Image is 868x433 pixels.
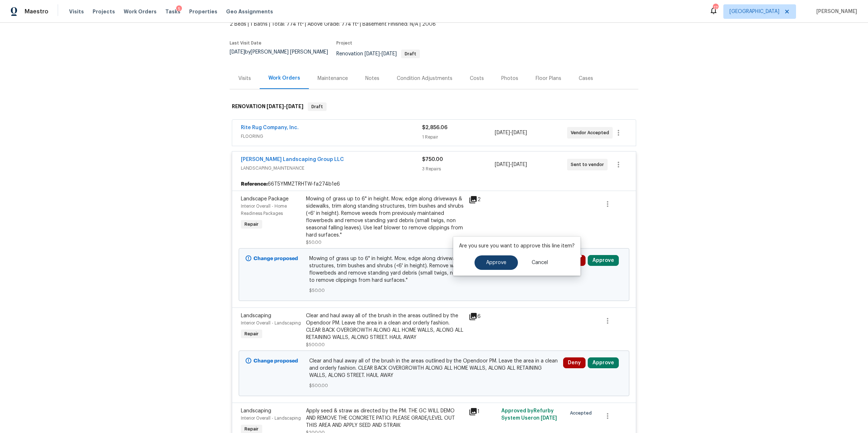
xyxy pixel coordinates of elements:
[579,75,593,82] div: Cases
[469,407,497,416] div: 1
[165,9,180,14] span: Tasks
[512,130,527,135] span: [DATE]
[241,133,422,140] span: FLOORING
[318,75,348,82] div: Maintenance
[588,357,619,368] button: Approve
[309,287,559,294] span: $50.00
[93,8,115,15] span: Projects
[541,416,557,421] span: [DATE]
[306,343,325,347] span: $500.00
[176,5,182,13] div: 5
[242,330,261,338] span: Repair
[241,196,289,201] span: Landscape Package
[254,256,298,261] b: Change proposed
[470,75,484,82] div: Costs
[241,125,299,130] a: Rite Rug Company, Inc.
[230,21,492,28] span: 2 Beds | 1 Baths | Total: 774 ft² | Above Grade: 774 ft² | Basement Finished: N/A | 2008
[813,8,857,15] span: [PERSON_NAME]
[241,416,301,420] span: Interior Overall - Landscaping
[532,260,548,266] span: Cancel
[268,75,300,82] div: Work Orders
[232,102,303,111] h6: RENOVATION
[124,8,157,15] span: Work Orders
[226,8,273,15] span: Geo Assignments
[306,407,464,429] div: Apply seed & straw as directed by the PM. THE GC WILL DEMO AND REMOVE THE CONCRETE PATIO. PLEASE ...
[309,103,326,110] span: Draft
[365,51,397,56] span: -
[563,357,586,368] button: Deny
[267,104,303,109] span: -
[242,221,261,228] span: Repair
[713,4,718,12] div: 17
[336,41,352,45] span: Project
[241,313,271,318] span: Landscaping
[189,8,217,15] span: Properties
[267,104,284,109] span: [DATE]
[230,95,638,118] div: RENOVATION [DATE]-[DATE]Draft
[422,165,494,173] div: 3 Repairs
[475,255,518,270] button: Approve
[238,75,251,82] div: Visits
[232,178,636,191] div: 66T5YMMZTRHTW-fa274b1e6
[422,133,494,141] div: 1 Repair
[495,130,510,135] span: [DATE]
[241,181,268,188] b: Reference:
[501,75,518,82] div: Photos
[536,75,561,82] div: Floor Plans
[588,255,619,266] button: Approve
[25,8,48,15] span: Maestro
[459,242,575,250] p: Are you sure you want to approve this line item?
[571,161,607,168] span: Sent to vendor
[365,75,379,82] div: Notes
[241,204,287,216] span: Interior Overall - Home Readiness Packages
[230,50,245,55] span: [DATE]
[422,125,447,130] span: $2,856.06
[242,425,261,433] span: Repair
[241,157,344,162] a: [PERSON_NAME] Landscaping Group LLC
[469,312,497,321] div: 6
[241,165,422,172] span: LANDSCAPING_MAINTENANCE
[241,408,271,413] span: Landscaping
[512,162,527,167] span: [DATE]
[397,75,452,82] div: Condition Adjustments
[230,50,336,63] div: by [PERSON_NAME] [PERSON_NAME]
[729,8,779,15] span: [GEOGRAPHIC_DATA]
[495,129,527,136] span: -
[241,321,301,325] span: Interior Overall - Landscaping
[230,41,261,45] span: Last Visit Date
[570,409,595,417] span: Accepted
[501,408,557,421] span: Approved by Refurby System User on
[306,240,322,245] span: $50.00
[486,260,506,266] span: Approve
[571,129,612,136] span: Vendor Accepted
[309,357,559,379] span: Clear and haul away all of the brush in the areas outlined by the Opendoor PM. Leave the area in ...
[495,161,527,168] span: -
[402,52,419,56] span: Draft
[306,312,464,341] div: Clear and haul away all of the brush in the areas outlined by the Opendoor PM. Leave the area in ...
[469,195,497,204] div: 2
[495,162,510,167] span: [DATE]
[365,51,380,56] span: [DATE]
[309,382,559,389] span: $500.00
[69,8,84,15] span: Visits
[422,157,443,162] span: $750.00
[254,358,298,364] b: Change proposed
[309,255,559,284] span: Mowing of grass up to 6" in height. Mow, edge along driveways & sidewalks, trim along standing st...
[336,51,420,56] span: Renovation
[306,195,464,239] div: Mowing of grass up to 6" in height. Mow, edge along driveways & sidewalks, trim along standing st...
[382,51,397,56] span: [DATE]
[286,104,303,109] span: [DATE]
[520,255,559,270] button: Cancel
